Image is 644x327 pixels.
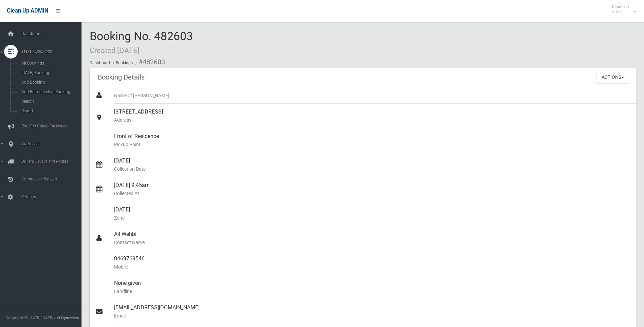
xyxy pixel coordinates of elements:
[114,263,630,271] small: Mobile
[114,177,630,202] div: [DATE] 9:45am
[114,140,630,149] small: Pickup Point
[114,226,630,251] div: All Wehbi
[90,29,193,56] span: Booking No. 482603
[54,315,79,320] strong: Jet Dynamics
[116,61,133,65] a: Bookings
[114,153,630,177] div: [DATE]
[114,165,630,173] small: Collection Date
[596,71,629,84] button: Actions
[90,71,153,84] header: Booking Details
[19,159,87,164] span: Drivers, Trucks and Routes
[19,177,87,182] span: Communication Log
[19,70,81,75] span: [DATE] Bookings
[19,61,81,66] span: All Bookings
[114,91,630,100] small: Name of [PERSON_NAME]
[19,141,87,146] span: Addresses
[114,189,630,197] small: Collected At
[114,202,630,226] div: [DATE]
[114,116,630,124] small: Address
[19,31,87,36] span: Dashboard
[608,4,636,14] span: Clean Up
[114,287,630,295] small: Landline
[114,214,630,222] small: Zone
[19,108,81,113] span: Report
[114,275,630,299] div: None given
[114,128,630,153] div: Front of Residence
[90,46,140,55] small: Created [DATE]
[90,299,636,324] a: [EMAIL_ADDRESS][DOMAIN_NAME]Email
[19,99,81,104] span: Search
[114,104,630,128] div: [STREET_ADDRESS]
[114,251,630,275] div: 0469769546
[5,315,53,320] span: Copyright © [DATE]-[DATE]
[19,89,81,94] span: Add Retrospective Booking
[114,299,630,324] div: [EMAIL_ADDRESS][DOMAIN_NAME]
[612,9,629,14] small: Admin
[19,194,87,199] span: Settings
[134,56,165,68] li: #482603
[114,312,630,320] small: Email
[7,7,48,14] span: Clean Up ADMIN
[19,80,81,85] span: Add Booking
[114,238,630,246] small: Contact Name
[90,61,110,65] a: Dashboard
[19,49,87,54] span: Tasks / Bookings
[19,124,87,128] span: Booking Collection Issues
